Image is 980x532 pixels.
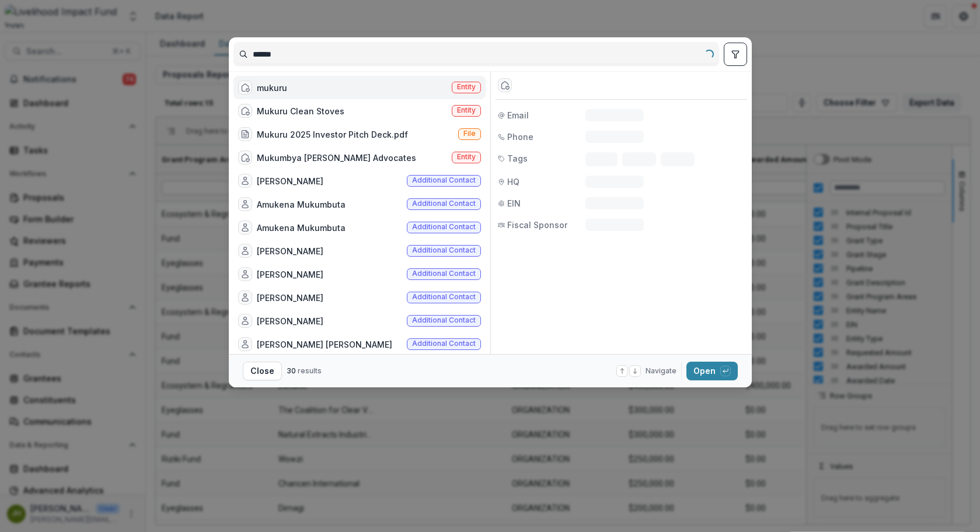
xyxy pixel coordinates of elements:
[457,106,476,114] span: Entity
[257,245,323,257] div: [PERSON_NAME]
[412,176,476,184] span: Additional contact
[507,131,533,143] span: Phone
[243,362,282,380] button: Close
[257,152,416,164] div: Mukumbya [PERSON_NAME] Advocates
[412,199,476,208] span: Additional contact
[257,198,346,211] div: Amukena Mukumbuta
[257,175,323,187] div: [PERSON_NAME]
[646,366,676,376] span: Navigate
[257,222,346,234] div: Amukena Mukumbuta
[686,362,738,380] button: Open
[412,246,476,254] span: Additional contact
[457,83,476,91] span: Entity
[463,129,476,138] span: File
[298,366,322,375] span: results
[257,315,323,327] div: [PERSON_NAME]
[412,316,476,324] span: Additional contact
[257,268,323,281] div: [PERSON_NAME]
[257,338,392,351] div: [PERSON_NAME] [PERSON_NAME]
[257,82,287,94] div: mukuru
[257,105,344,117] div: Mukuru Clean Stoves
[507,152,528,164] span: Tags
[287,366,296,375] span: 30
[507,219,567,231] span: Fiscal Sponsor
[412,339,476,348] span: Additional contact
[724,43,747,66] button: toggle filters
[257,128,408,141] div: Mukuru 2025 Investor Pitch Deck.pdf
[412,223,476,231] span: Additional contact
[507,176,519,188] span: HQ
[457,153,476,161] span: Entity
[412,293,476,301] span: Additional contact
[507,197,521,209] span: EIN
[507,109,529,121] span: Email
[257,292,323,304] div: [PERSON_NAME]
[412,269,476,278] span: Additional contact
